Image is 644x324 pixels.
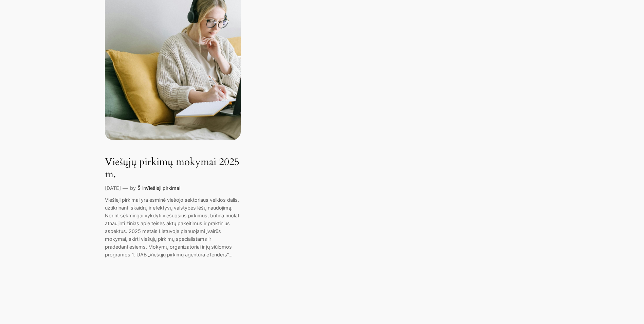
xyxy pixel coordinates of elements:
p: by [130,184,136,192]
span: in [142,185,146,191]
a: Š [137,185,141,191]
p: — [123,184,128,193]
a: Viešieji pirkimai [146,185,180,191]
a: Viešųjų pirkimų mokymai 2025 m. [105,156,241,180]
p: Viešieji pirkimai yra esminė viešojo sektoriaus veiklos dalis, užtikrinanti skaidrų ir efektyvų v... [105,196,241,258]
a: [DATE] [105,185,121,191]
